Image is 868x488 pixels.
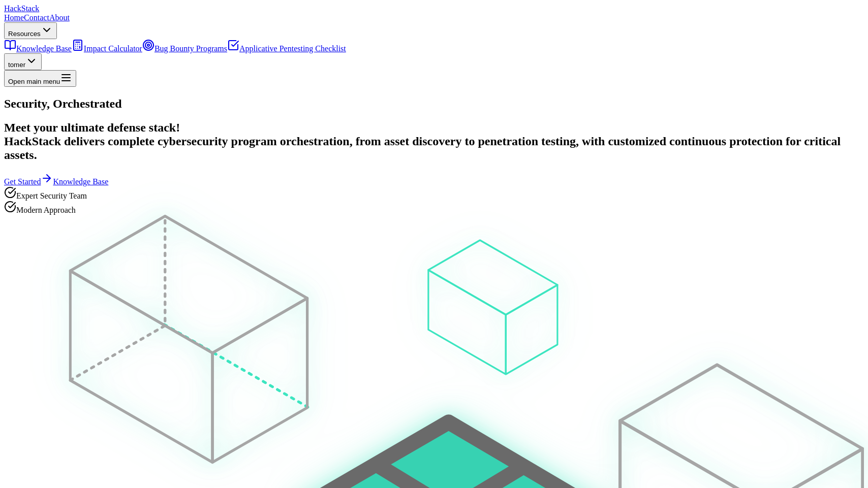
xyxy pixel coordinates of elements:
div: Expert Security Team [4,186,864,201]
button: Resources [4,22,57,39]
a: Knowledge Base [53,177,108,186]
span: Stack [21,4,40,13]
button: Open main menu [4,70,76,87]
span: Resources [8,30,41,38]
span: Open main menu [8,78,60,85]
span: tomer [8,61,25,69]
span: HackStack delivers complete cybersecurity program orchestration, from asset discovery to penetrat... [4,135,841,161]
button: tomer [4,53,42,70]
strong: stack! [149,121,180,134]
a: Bug Bounty Programs [142,44,227,53]
a: Get Started [4,177,53,186]
span: Hack [4,4,39,13]
a: Impact Calculator [72,44,142,53]
h2: Meet your ultimate defense [4,121,864,162]
div: Modern Approach [4,201,864,215]
a: HackStack [4,4,39,13]
a: Knowledge Base [4,44,72,53]
span: Orchestrated [53,97,122,110]
a: Contact [24,13,49,22]
a: About [49,13,70,22]
h1: Security, [4,97,864,111]
a: Home [4,13,24,22]
a: Applicative Pentesting Checklist [227,44,346,53]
